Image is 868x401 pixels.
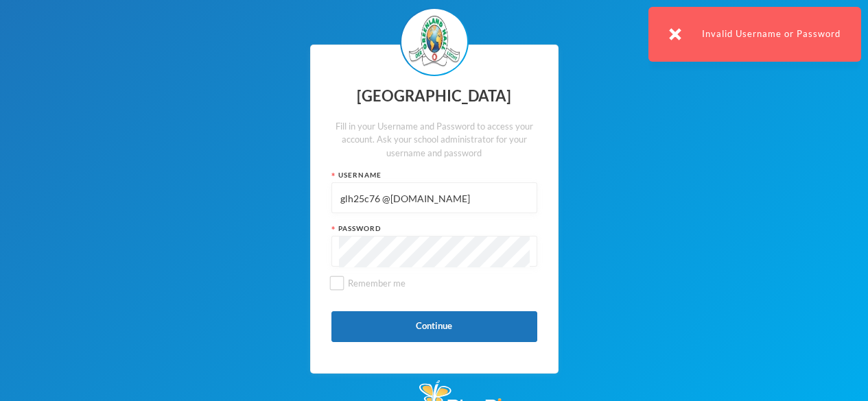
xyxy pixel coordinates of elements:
[331,170,537,180] div: Username
[331,223,537,234] div: Password
[342,278,411,289] span: Remember me
[331,120,537,160] div: Fill in your Username and Password to access your account. Ask your school administrator for your...
[648,7,861,62] div: Invalid Username or Password
[331,83,537,110] div: [GEOGRAPHIC_DATA]
[331,311,537,342] button: Continue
